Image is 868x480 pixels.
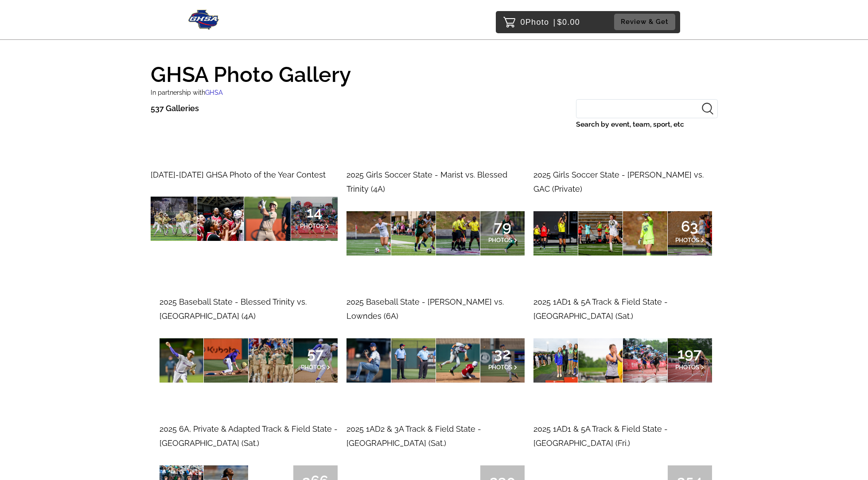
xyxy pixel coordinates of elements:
span: 14 [300,209,329,215]
p: 0 $0.00 [521,15,580,29]
button: Review & Get [614,14,675,30]
span: 79 [488,224,518,229]
label: Search by event, team, sport, etc [576,118,718,131]
span: 2025 Baseball State - Blessed Trinity vs. [GEOGRAPHIC_DATA] (4A) [160,297,307,321]
a: 2025 1AD1 & 5A Track & Field State - [GEOGRAPHIC_DATA] (Sat.)197PHOTOS [533,295,712,383]
small: In partnership with [151,89,223,96]
a: 2025 Girls Soccer State - [PERSON_NAME] vs. GAC (Private)63PHOTOS [533,168,712,255]
span: | [553,18,556,27]
span: PHOTOS [301,364,325,371]
span: PHOTOS [675,364,699,371]
span: 2025 1AD1 & 5A Track & Field State - [GEOGRAPHIC_DATA] (Fri.) [533,424,668,448]
h1: GHSA Photo Gallery [151,56,718,85]
span: 2025 Baseball State - [PERSON_NAME] vs. Lowndes (6A) [346,297,504,321]
span: 63 [675,224,705,229]
span: 2025 Girls Soccer State - [PERSON_NAME] vs. GAC (Private) [533,170,704,194]
a: [DATE]-[DATE] GHSA Photo of the Year Contest14PHOTOS [151,168,338,241]
span: PHOTOS [488,364,512,371]
span: PHOTOS [300,222,324,229]
span: 2025 1AD2 & 3A Track & Field State - [GEOGRAPHIC_DATA] (Sat.) [346,424,481,448]
span: PHOTOS [675,236,699,244]
span: 2025 6A, Private & Adapted Track & Field State - [GEOGRAPHIC_DATA] (Sat.) [160,424,338,448]
a: 2025 Baseball State - [PERSON_NAME] vs. Lowndes (6A)32PHOTOS [346,295,525,383]
span: 197 [675,351,705,356]
img: Snapphound Logo [188,10,220,30]
a: 2025 Girls Soccer State - Marist vs. Blessed Trinity (4A)79PHOTOS [346,168,525,255]
span: GHSA [205,89,223,96]
span: 2025 1AD1 & 5A Track & Field State - [GEOGRAPHIC_DATA] (Sat.) [533,297,668,321]
a: Review & Get [614,14,678,30]
span: 32 [488,351,518,356]
span: Photo [525,15,549,29]
span: [DATE]-[DATE] GHSA Photo of the Year Contest [151,170,326,179]
span: 57 [301,351,330,356]
span: PHOTOS [488,236,512,244]
p: 537 Galleries [151,101,199,116]
span: 2025 Girls Soccer State - Marist vs. Blessed Trinity (4A) [346,170,507,194]
a: 2025 Baseball State - Blessed Trinity vs. [GEOGRAPHIC_DATA] (4A)57PHOTOS [160,295,338,383]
